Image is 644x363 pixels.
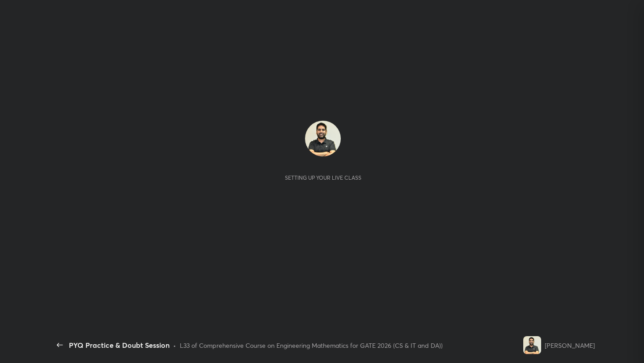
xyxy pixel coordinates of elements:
img: d9cff753008c4d4b94e8f9a48afdbfb4.jpg [523,336,541,354]
div: L33 of Comprehensive Course on Engineering Mathematics for GATE 2026 (CS & IT and DA)) [180,341,443,350]
div: [PERSON_NAME] [545,341,595,350]
div: • [173,341,176,350]
div: PYQ Practice & Doubt Session [69,340,169,350]
img: d9cff753008c4d4b94e8f9a48afdbfb4.jpg [305,121,341,156]
div: Setting up your live class [285,174,361,181]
